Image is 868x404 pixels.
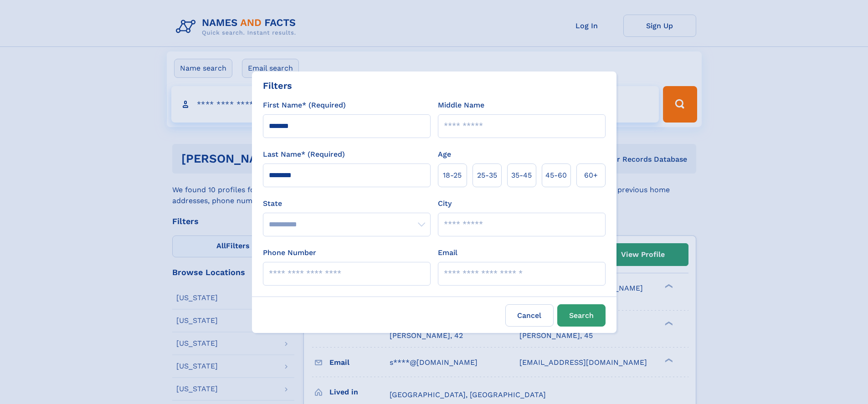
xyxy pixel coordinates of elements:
[263,198,431,209] label: State
[438,149,451,160] label: Age
[438,247,457,258] label: Email
[443,170,462,181] span: 18‑25
[511,170,532,181] span: 35‑45
[545,170,567,181] span: 45‑60
[557,304,606,327] button: Search
[584,170,598,181] span: 60+
[438,198,452,209] label: City
[438,100,484,111] label: Middle Name
[477,170,497,181] span: 25‑35
[263,79,292,92] div: Filters
[505,304,554,327] label: Cancel
[263,149,345,160] label: Last Name* (Required)
[263,100,346,111] label: First Name* (Required)
[263,247,316,258] label: Phone Number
